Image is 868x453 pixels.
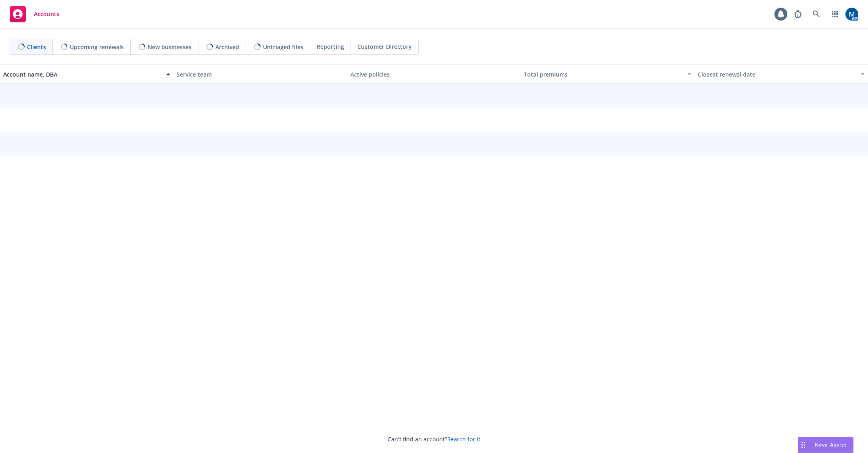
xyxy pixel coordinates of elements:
div: Closest renewal date [698,70,856,79]
span: Clients [27,43,46,51]
span: Reporting [317,42,344,51]
img: photo [845,8,858,21]
a: Report a Bug [790,6,806,22]
a: Search [808,6,824,22]
span: Archived [215,43,239,51]
span: Nova Assist [815,441,847,448]
div: Account name, DBA [3,70,161,79]
button: Nova Assist [798,437,853,453]
button: Closest renewal date [695,64,868,84]
button: Total premiums [521,64,694,84]
button: Service team [173,64,347,84]
a: Search for it [447,435,480,443]
button: Active policies [347,64,521,84]
span: Can't find an account? [388,435,480,443]
span: Upcoming renewals [70,43,124,51]
div: Total premiums [524,70,682,79]
span: Customer Directory [357,42,412,51]
span: New businesses [148,43,192,51]
div: Service team [177,70,344,79]
a: Accounts [6,3,63,25]
a: Switch app [827,6,843,22]
div: Active policies [351,70,517,79]
div: Drag to move [798,437,808,453]
span: Accounts [34,11,59,17]
span: Untriaged files [263,43,303,51]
